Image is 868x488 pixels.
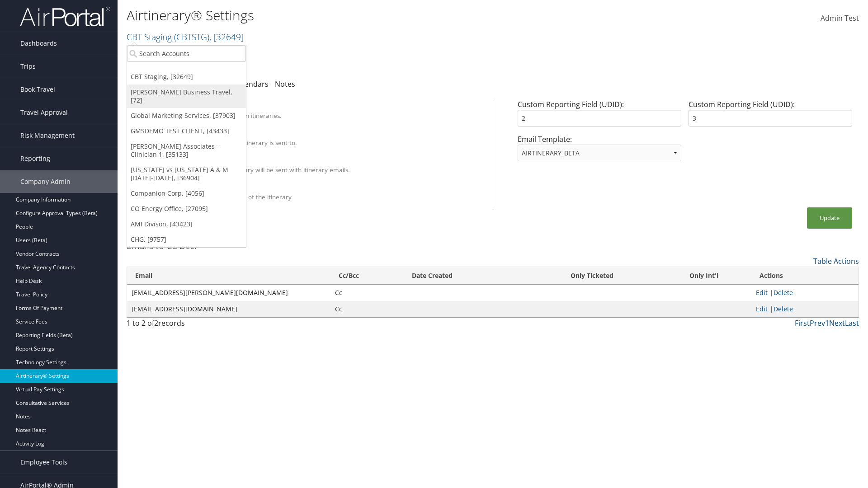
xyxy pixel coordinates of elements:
a: Edit [756,288,768,297]
th: Only Ticketed: activate to sort column ascending [527,267,656,285]
th: Email: activate to sort column ascending [127,267,330,285]
a: Delete [774,288,793,297]
a: AMI Divison, [43423] [127,216,246,232]
div: Custom Reporting Field (UDID): [685,99,856,134]
div: Email Template: [514,134,685,169]
a: [PERSON_NAME] Associates - Clinician 1, [35133] [127,139,246,162]
div: Override Email [169,130,481,138]
span: Book Travel [20,78,55,101]
a: Table Actions [813,256,859,266]
div: Client Name [169,103,481,111]
img: airportal-logo.png [20,6,110,27]
a: Prev [810,318,825,328]
h1: Airtinerary® Settings [127,6,615,25]
button: Update [807,207,852,229]
a: First [795,318,810,328]
a: Global Marketing Services, [37903] [127,108,246,123]
th: Actions [751,267,859,285]
a: 1 [825,318,829,328]
span: , [ 32649 ] [209,31,244,43]
a: Calendars [234,79,269,89]
span: 2 [154,318,158,328]
a: CO Energy Office, [27095] [127,201,246,216]
a: GMSDEMO TEST CLIENT, [43433] [127,123,246,139]
a: CHG, [9757] [127,232,246,247]
div: Show Survey [169,184,481,192]
span: Dashboards [20,32,57,55]
a: Delete [774,305,793,313]
div: 1 to 2 of records [127,318,304,333]
a: CBT Staging [127,31,244,43]
a: Companion Corp, [4056] [127,186,246,201]
span: Trips [20,55,36,78]
a: [US_STATE] vs [US_STATE] A & M [DATE]-[DATE], [36904] [127,162,246,186]
a: [PERSON_NAME] Business Travel, [72] [127,84,246,108]
td: | [751,301,859,317]
td: | [751,285,859,301]
a: Next [829,318,845,328]
a: Edit [756,305,768,313]
td: Cc [330,285,404,301]
td: [EMAIL_ADDRESS][DOMAIN_NAME] [127,301,330,317]
a: Admin Test [821,5,859,33]
div: Attach PDF [169,157,481,165]
label: A PDF version of the itinerary will be sent with itinerary emails. [169,165,350,174]
span: Risk Management [20,124,75,147]
div: Custom Reporting Field (UDID): [514,99,685,134]
span: Travel Approval [20,101,68,124]
th: Only Int'l: activate to sort column ascending [657,267,751,285]
span: Employee Tools [20,451,67,474]
a: Last [845,318,859,328]
span: Company Admin [20,170,71,193]
td: Cc [330,301,404,317]
th: Date Created: activate to sort column ascending [404,267,528,285]
span: ( CBTSTG ) [174,31,209,43]
td: [EMAIL_ADDRESS][PERSON_NAME][DOMAIN_NAME] [127,285,330,301]
input: Search Accounts [127,45,246,62]
a: CBT Staging, [32649] [127,69,246,84]
a: Notes [275,79,295,89]
span: Admin Test [821,13,859,23]
span: Reporting [20,147,50,170]
th: Cc/Bcc: activate to sort column ascending [330,267,404,285]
